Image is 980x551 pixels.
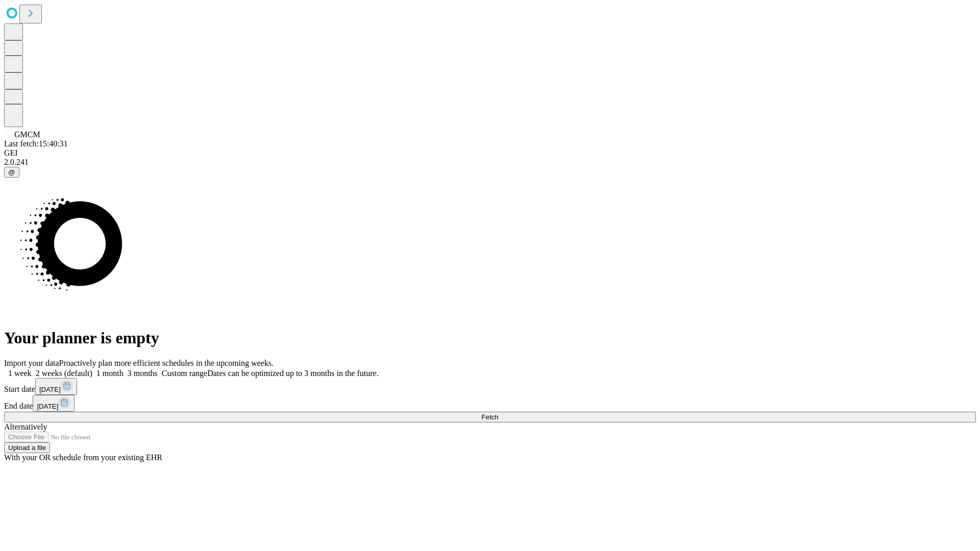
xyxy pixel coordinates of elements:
[39,386,61,393] span: [DATE]
[8,369,32,378] span: 1 week
[207,369,378,378] span: Dates can be optimized up to 3 months in the future.
[4,167,19,178] button: @
[35,378,77,395] button: [DATE]
[4,158,976,167] div: 2.0.241
[33,395,75,412] button: [DATE]
[4,395,976,412] div: End date
[36,369,92,378] span: 2 weeks (default)
[4,148,976,158] div: GEI
[4,412,976,422] button: Fetch
[37,403,58,410] span: [DATE]
[8,168,15,176] span: @
[59,359,274,367] span: Proactively plan more efficient schedules in the upcoming weeks.
[128,369,158,378] span: 3 months
[4,359,59,367] span: Import your data
[4,378,976,395] div: Start date
[4,422,47,431] span: Alternatively
[4,453,162,462] span: With your OR schedule from your existing EHR
[481,413,498,421] span: Fetch
[4,139,68,148] span: Last fetch: 15:40:31
[14,130,40,139] span: GMCM
[4,329,976,347] h1: Your planner is empty
[162,369,207,378] span: Custom range
[4,442,50,453] button: Upload a file
[96,369,124,378] span: 1 month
